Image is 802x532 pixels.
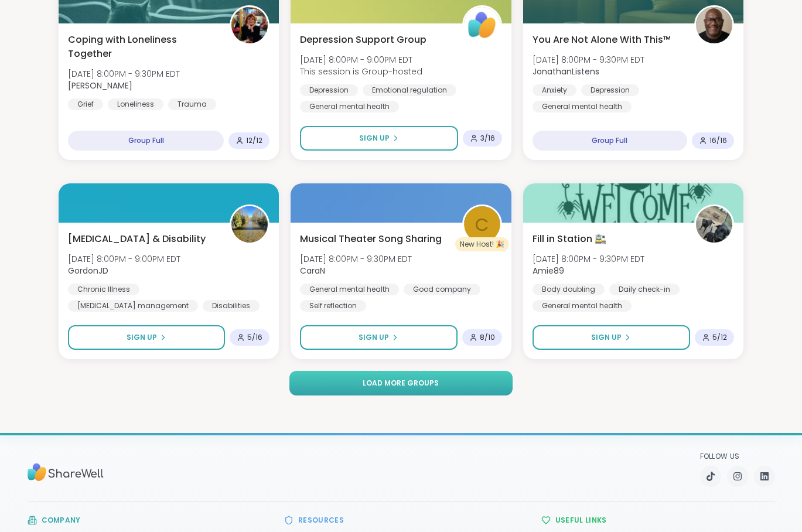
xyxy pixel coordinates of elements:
span: Sign Up [127,332,157,343]
div: Depression [581,84,639,96]
div: New Host! 🎉 [455,237,509,251]
div: Trauma [168,98,216,110]
span: Sign Up [359,133,390,144]
a: Instagram [727,466,748,487]
b: [PERSON_NAME] [68,80,132,91]
button: Sign Up [68,325,225,350]
span: [DATE] 8:00PM - 9:30PM EDT [68,68,180,80]
span: 5 / 12 [712,333,727,342]
div: General mental health [300,101,399,112]
img: Amie89 [696,206,732,243]
div: Group Full [533,131,687,151]
span: Depression Support Group [300,33,426,47]
img: Judy [231,7,268,43]
h3: Resources [298,516,344,525]
div: Group Full [68,131,224,151]
span: Sign Up [591,332,622,343]
h3: Company [42,516,81,525]
span: [DATE] 8:00PM - 9:30PM EDT [300,253,412,265]
span: [DATE] 8:00PM - 9:30PM EDT [533,54,644,66]
div: Body doubling [533,284,605,295]
div: Disabilities [203,300,260,312]
span: C [475,211,489,238]
img: JonathanListens [696,7,732,43]
span: Sign Up [359,332,389,343]
span: Musical Theater Song Sharing [300,232,442,246]
img: ShareWell [464,7,500,43]
a: TikTok [700,466,721,487]
div: Daily check-in [609,284,680,295]
div: General mental health [300,284,399,295]
button: Sign Up [300,325,457,350]
span: 8 / 10 [480,333,495,342]
b: JonathanListens [533,66,599,77]
button: Sign Up [533,325,690,350]
span: 12 / 12 [246,136,262,145]
a: LinkedIn [754,466,775,487]
button: Load more groups [289,371,513,395]
div: Loneliness [108,98,163,110]
button: Sign Up [300,126,458,151]
div: General mental health [533,300,632,312]
b: GordonJD [68,265,108,277]
span: Coping with Loneliness Together [68,33,217,61]
div: Good company [404,284,480,295]
span: [DATE] 8:00PM - 9:00PM EDT [68,253,180,265]
span: 5 / 16 [247,333,262,342]
b: CaraN [300,265,325,277]
img: GordonJD [231,206,268,243]
span: [MEDICAL_DATA] & Disability [68,232,206,246]
div: Emotional regulation [363,84,456,96]
div: Self reflection [300,300,366,312]
div: Depression [300,84,358,96]
div: Grief [68,98,103,110]
div: [MEDICAL_DATA] management [68,300,198,312]
span: This session is Group-hosted [300,66,422,77]
span: [DATE] 8:00PM - 9:00PM EDT [300,54,422,66]
h3: Useful Links [555,516,607,525]
span: You Are Not Alone With This™ [533,33,671,47]
span: 16 / 16 [709,136,727,145]
p: Follow Us [700,452,775,461]
span: 3 / 16 [480,134,495,143]
span: [DATE] 8:00PM - 9:30PM EDT [533,253,644,265]
div: General mental health [533,101,632,112]
img: Sharewell [28,458,104,487]
span: Fill in Station 🚉 [533,232,606,246]
div: Anxiety [533,84,576,96]
div: Chronic Illness [68,284,139,295]
b: Amie89 [533,265,564,277]
span: Load more groups [363,378,439,388]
